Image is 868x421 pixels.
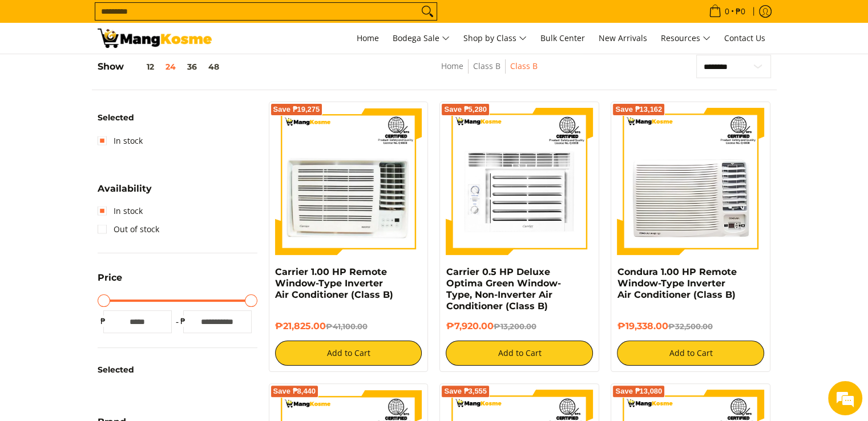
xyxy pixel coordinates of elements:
[98,220,159,238] a: Out of stock
[661,31,710,46] span: Resources
[326,322,368,331] del: ₱41,100.00
[98,273,122,282] span: Price
[418,3,437,20] button: Search
[510,59,538,74] span: Class B
[6,291,217,331] textarea: Type your message and click 'Submit'
[393,31,450,46] span: Bodega Sale
[160,62,181,71] button: 24
[364,59,614,85] nav: Breadcrumbs
[203,62,225,71] button: 48
[593,23,653,54] a: New Arrivals
[444,388,487,395] span: Save ₱3,555
[351,23,385,54] a: Home
[387,23,455,54] a: Bodega Sale
[357,33,379,43] span: Home
[617,108,764,255] img: Condura 1.00 HP Remote Window-Type Inverter Air Conditioner (Class B)
[98,184,152,202] summary: Open
[718,23,771,54] a: Contact Us
[446,321,593,332] h6: ₱7,920.00
[275,341,422,366] button: Add to Cart
[655,23,716,54] a: Resources
[615,106,662,113] span: Save ₱13,162
[273,106,320,113] span: Save ₱19,275
[668,322,712,331] del: ₱32,500.00
[535,23,591,54] a: Bulk Center
[540,33,585,43] span: Bulk Center
[181,62,203,71] button: 36
[98,202,143,220] a: In stock
[458,23,532,54] a: Shop by Class
[724,33,765,43] span: Contact Us
[98,315,109,327] span: ₱
[24,133,199,249] span: We are offline. Please leave us a message.
[98,113,257,123] h6: Selected
[275,266,393,300] a: Carrier 1.00 HP Remote Window-Type Inverter Air Conditioner (Class B)
[124,62,160,71] button: 12
[446,266,560,311] a: Carrier 0.5 HP Deluxe Optima Green Window-Type, Non-Inverter Air Conditioner (Class B)
[98,132,143,150] a: In stock
[493,322,536,331] del: ₱13,200.00
[463,31,527,46] span: Shop by Class
[734,7,747,15] span: ₱0
[167,331,207,346] em: Submit
[273,388,316,395] span: Save ₱8,440
[98,184,152,193] span: Availability
[705,5,749,18] span: •
[446,341,593,366] button: Add to Cart
[617,341,764,366] button: Add to Cart
[441,60,463,71] a: Home
[98,273,122,291] summary: Open
[275,321,422,332] h6: ₱21,825.00
[615,388,662,395] span: Save ₱13,080
[473,60,500,71] a: Class B
[98,29,212,48] img: Class B Class B | Page 2 | Mang Kosme
[59,64,192,79] div: Leave a message
[223,23,771,54] nav: Main Menu
[187,6,215,33] div: Minimize live chat window
[177,315,189,327] span: ₱
[98,365,257,375] h6: Selected
[599,33,647,43] span: New Arrivals
[446,108,593,255] img: Carrier 0.5 HP Deluxe Optima Green Window-Type, Non-Inverter Air Conditioner (Class B)
[617,321,764,332] h6: ₱19,338.00
[723,7,731,15] span: 0
[98,61,225,72] h5: Show
[275,108,422,255] img: Carrier 1.00 HP Remote Window-Type Inverter Air Conditioner (Class B)
[617,266,736,300] a: Condura 1.00 HP Remote Window-Type Inverter Air Conditioner (Class B)
[444,106,487,113] span: Save ₱5,280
